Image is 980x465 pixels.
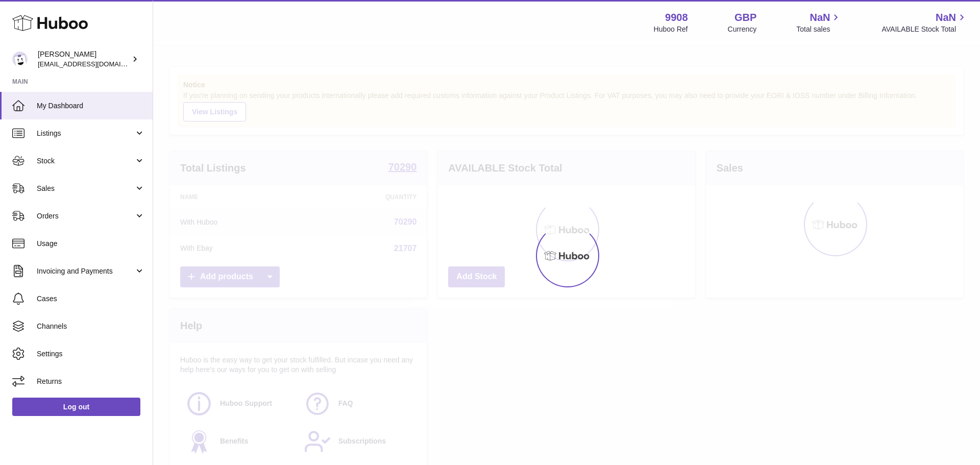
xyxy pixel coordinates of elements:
[665,11,688,25] strong: 9908
[38,50,130,69] div: [PERSON_NAME]
[37,266,134,276] span: Invoicing and Payments
[810,11,830,25] span: NaN
[37,322,145,331] span: Channels
[881,11,968,34] a: NaN AVAILABLE Stock Total
[796,25,842,34] span: Total sales
[936,11,956,25] span: NaN
[37,211,134,221] span: Orders
[881,25,968,34] span: AVAILABLE Stock Total
[37,101,145,111] span: My Dashboard
[38,60,150,68] span: [EMAIL_ADDRESS][DOMAIN_NAME]
[654,25,688,34] div: Huboo Ref
[12,398,140,416] a: Log out
[734,11,756,25] strong: GBP
[12,52,28,67] img: internalAdmin-9908@internal.huboo.com
[37,294,145,304] span: Cases
[37,184,134,193] span: Sales
[37,129,134,138] span: Listings
[37,156,134,166] span: Stock
[37,239,145,249] span: Usage
[37,377,145,386] span: Returns
[728,25,757,34] div: Currency
[37,349,145,359] span: Settings
[796,11,842,34] a: NaN Total sales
